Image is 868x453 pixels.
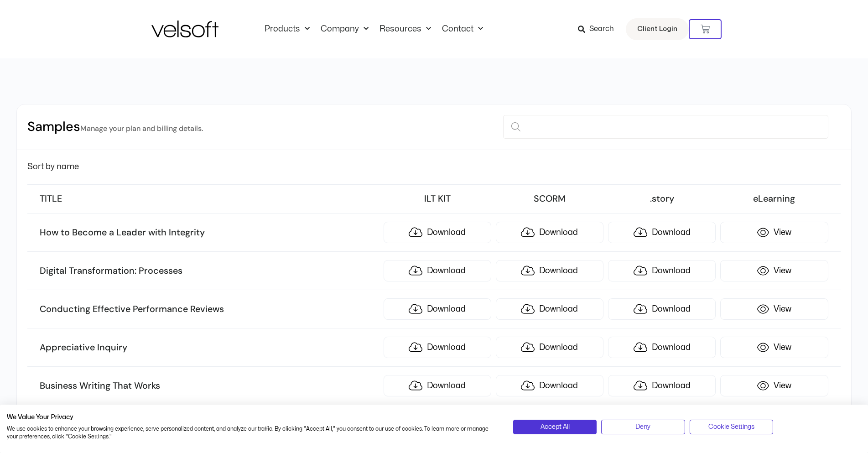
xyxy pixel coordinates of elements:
[608,222,716,243] a: Download
[27,163,79,171] span: Sort by name
[40,265,379,277] h3: Digital Transformation: Processes
[496,222,603,243] a: Download
[40,227,379,239] h3: How to Become a Leader with Integrity
[720,193,828,205] h3: eLearning
[40,303,379,315] h3: Conducting Effective Performance Reviews
[690,420,773,434] button: Adjust cookie preferences
[151,21,218,37] img: Velsoft Training Materials
[513,420,597,434] button: Accept all cookies
[80,124,203,133] small: Manage your plan and billing details.
[384,375,491,396] a: Download
[496,193,603,205] h3: SCORM
[496,298,603,320] a: Download
[589,23,614,35] span: Search
[374,24,437,34] a: ResourcesMenu Toggle
[437,24,489,34] a: ContactMenu Toggle
[608,337,716,358] a: Download
[720,222,828,243] a: View
[578,21,620,37] a: Search
[601,420,685,434] button: Deny all cookies
[496,260,603,281] a: Download
[7,425,499,441] p: We use cookies to enhance your browsing experience, serve personalized content, and analyze our t...
[496,375,603,396] a: Download
[384,260,491,281] a: Download
[384,337,491,358] a: Download
[608,193,716,205] h3: .story
[259,24,315,34] a: ProductsMenu Toggle
[608,298,716,320] a: Download
[40,342,379,354] h3: Appreciative Inquiry
[259,24,489,34] nav: Menu
[384,193,491,205] h3: ILT KIT
[384,222,491,243] a: Download
[40,380,379,392] h3: Business Writing That Works
[637,23,677,35] span: Client Login
[7,413,499,422] h2: We Value Your Privacy
[27,118,203,136] h2: Samples
[699,323,863,430] iframe: chat widget
[626,18,689,40] a: Client Login
[635,422,650,432] span: Deny
[608,260,716,281] a: Download
[496,337,603,358] a: Download
[720,260,828,281] a: View
[752,433,863,453] iframe: chat widget
[384,298,491,320] a: Download
[40,193,379,205] h3: TITLE
[315,24,374,34] a: CompanyMenu Toggle
[541,422,570,432] span: Accept All
[720,298,828,320] a: View
[608,375,716,396] a: Download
